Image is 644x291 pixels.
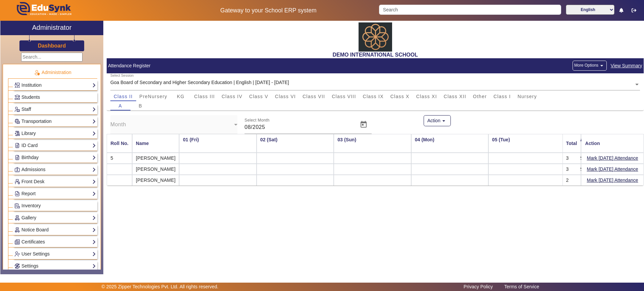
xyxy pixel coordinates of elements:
[582,134,644,153] mat-header-cell: Action
[107,52,644,58] h2: DEMO INTERNATIONAL SCHOOL
[460,282,496,291] a: Privacy Policy
[356,117,372,133] button: Open calendar
[8,69,97,76] p: Administration
[102,283,219,290] p: © 2025 Zipper Technologies Pvt. Ltd. All rights reserved.
[222,94,243,99] span: Class IV
[586,154,639,162] button: Mark [DATE] Attendance
[390,94,410,99] span: Class X
[38,43,66,49] h3: Dashboard
[107,134,132,153] mat-header-cell: Roll No.
[107,153,132,164] mat-cell: 5
[411,134,488,153] th: 04 (Mon)
[139,103,143,108] span: B
[0,21,103,35] a: Administrator
[15,95,20,100] img: Students.png
[334,134,411,153] th: 03 (Sun)
[359,22,392,52] img: abdd4561-dfa5-4bc5-9f22-bd710a8d2831
[15,203,20,208] img: Inventory.png
[586,165,639,173] button: Mark [DATE] Attendance
[562,153,581,164] mat-cell: 3
[598,62,605,69] mat-icon: arrow_drop_down
[119,103,122,108] span: A
[245,118,270,122] mat-label: Select Month
[140,94,167,99] span: PreNursery
[473,94,487,99] span: Other
[107,58,644,73] mat-card-header: Attendance Register
[249,94,268,99] span: Class V
[21,94,40,100] span: Students
[14,93,96,101] a: Students
[34,70,40,76] img: Administration.png
[21,203,41,208] span: Inventory
[114,94,133,99] span: Class II
[562,134,581,153] mat-header-cell: Total
[379,5,561,15] input: Search
[14,202,96,210] a: Inventory
[303,94,325,99] span: Class VII
[610,62,643,70] span: View Summary
[518,94,537,99] span: Nursery
[573,61,607,71] button: More Options
[179,134,256,153] th: 01 (Fri)
[416,94,437,99] span: Class XI
[424,115,451,127] button: Action
[165,7,372,14] h5: Gateway to your School ERP system
[110,79,289,86] div: Goa Board of Secondary and Higher Secondary Education | English | [DATE] - [DATE]
[562,164,581,175] mat-cell: 3
[21,53,83,62] input: Search...
[177,94,184,99] span: KG
[562,175,581,186] mat-cell: 2
[332,94,356,99] span: Class VIII
[110,73,133,78] div: Select Session
[488,134,566,153] th: 05 (Tue)
[440,118,447,124] mat-icon: arrow_drop_down
[38,42,66,49] a: Dashboard
[493,94,511,99] span: Class I
[444,94,466,99] span: Class XII
[132,175,179,186] mat-cell: [PERSON_NAME]
[132,164,179,175] mat-cell: [PERSON_NAME]
[501,282,542,291] a: Terms of Service
[132,153,179,164] mat-cell: [PERSON_NAME]
[132,134,179,153] mat-header-cell: Name
[586,176,639,185] button: Mark [DATE] Attendance
[194,94,215,99] span: Class III
[363,94,384,99] span: Class IX
[275,94,296,99] span: Class VI
[32,23,72,31] h2: Administrator
[257,134,334,153] th: 02 (Sat)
